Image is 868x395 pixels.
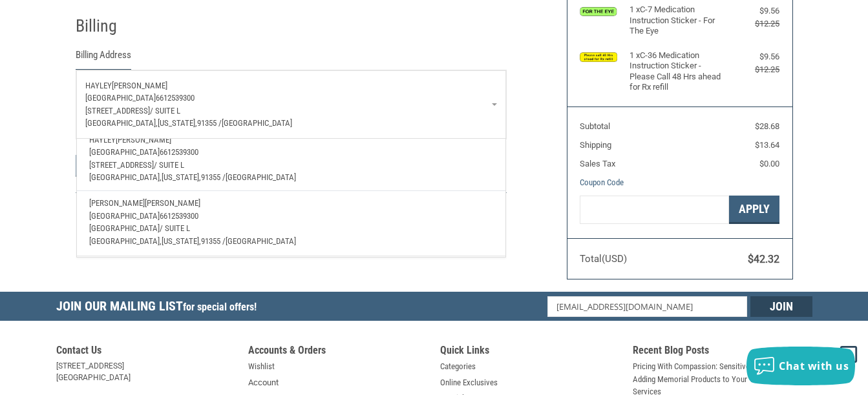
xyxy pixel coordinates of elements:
span: [US_STATE], [162,236,201,246]
a: Online Exclusives [440,376,498,389]
span: 6612539300 [156,93,195,103]
span: / Suite L [154,160,184,170]
h5: Contact Us [56,344,236,360]
span: [GEOGRAPHIC_DATA] [89,147,160,157]
a: [PERSON_NAME][PERSON_NAME][GEOGRAPHIC_DATA]6612539300[GEOGRAPHIC_DATA]/ SUITE L[GEOGRAPHIC_DATA],... [83,191,499,256]
span: [GEOGRAPHIC_DATA], [85,118,158,128]
h5: Quick Links [440,344,620,360]
span: for special offers! [183,301,257,313]
span: Sales Tax [580,159,615,168]
h5: Join Our Mailing List [56,292,263,325]
a: Wishlist [248,360,275,373]
legend: Billing Address [76,48,131,69]
div: $9.56 [730,5,779,17]
span: 91355 / [201,172,226,182]
a: Categories [440,360,476,373]
span: [GEOGRAPHIC_DATA] [226,236,296,246]
div: $12.25 [730,63,779,76]
h4: 1 x C-7 Medication Instruction Sticker - For The Eye [630,5,726,36]
span: $28.68 [755,121,779,131]
span: [STREET_ADDRESS] [89,160,154,170]
h5: Recent Blog Posts [633,344,812,360]
span: 91355 / [201,236,226,246]
h2: Payment [76,199,151,220]
a: Enter or select a different address [76,70,506,139]
a: Account [248,376,279,389]
a: Hayley[PERSON_NAME][GEOGRAPHIC_DATA]6612539300[STREET_ADDRESS]/ Suite L[GEOGRAPHIC_DATA],[US_STAT... [83,127,499,190]
span: [STREET_ADDRESS] [85,106,150,116]
span: Total (USD) [580,253,627,265]
span: [GEOGRAPHIC_DATA] [226,172,296,182]
span: Hayley [85,81,112,90]
div: $9.56 [730,50,779,63]
span: 6612539300 [160,211,198,221]
span: Subtotal [580,121,610,131]
span: [GEOGRAPHIC_DATA] [89,211,160,221]
h4: 1 x C-36 Medication Instruction Sticker - Please Call 48 Hrs ahead for Rx refill [630,50,726,92]
span: [GEOGRAPHIC_DATA], [89,172,162,182]
button: Continue [76,155,145,177]
span: [GEOGRAPHIC_DATA], [89,236,162,246]
span: [PERSON_NAME] [145,198,200,208]
h2: Billing [76,15,151,37]
span: $13.64 [755,140,779,150]
button: Apply [729,196,779,225]
button: Chat with us [746,347,855,385]
h5: Accounts & Orders [248,344,428,360]
span: [GEOGRAPHIC_DATA] [222,118,292,128]
a: Coupon Code [580,177,624,187]
span: [US_STATE], [158,118,197,128]
span: Shipping [580,140,611,150]
span: $42.32 [748,253,779,265]
input: Email [547,296,747,317]
span: $0.00 [759,159,779,168]
span: [PERSON_NAME] [116,135,171,145]
span: / Suite L [150,106,180,116]
span: [GEOGRAPHIC_DATA] [89,223,160,233]
span: Hayley [89,135,116,145]
span: [PERSON_NAME] [112,81,167,90]
span: [US_STATE], [162,172,201,182]
span: / SUITE L [160,223,190,233]
span: [PERSON_NAME] [89,198,145,208]
div: $12.25 [730,17,779,30]
span: 91355 / [197,118,222,128]
input: Join [750,296,812,317]
span: 6612539300 [160,147,198,157]
span: [GEOGRAPHIC_DATA] [85,93,156,103]
input: Gift Certificate or Coupon Code [580,196,729,225]
span: Chat with us [779,359,849,373]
